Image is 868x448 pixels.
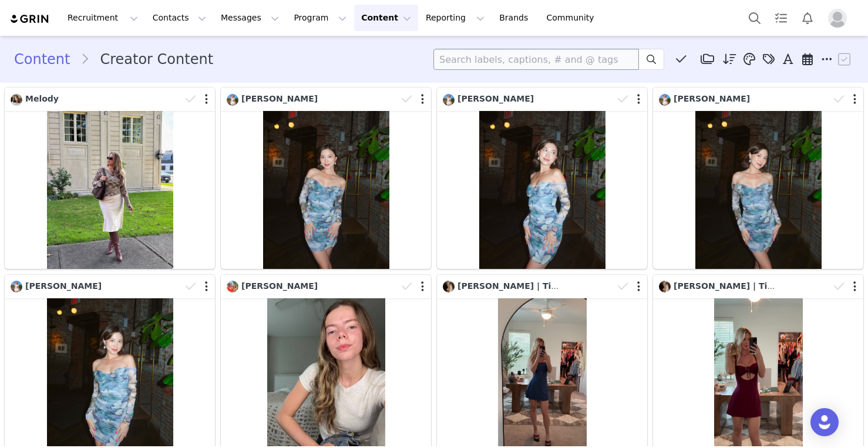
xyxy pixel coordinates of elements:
div: Open Intercom Messenger [810,408,839,436]
button: Content [354,5,418,31]
a: Brands [492,5,539,31]
a: Tasks [768,5,794,31]
img: 52bd9a10-af9b-4a8e-b4d8-f799025273bc--s.jpg [11,94,22,106]
img: 8154d3d5-88f4-4ee3-963b-64579fd31720.jpg [659,94,671,106]
a: Content [14,49,80,70]
span: [PERSON_NAME] [241,281,318,291]
span: [PERSON_NAME] | TikTok Shop Finds [457,281,626,291]
img: 8154d3d5-88f4-4ee3-963b-64579fd31720.jpg [443,94,455,106]
span: [PERSON_NAME] [25,281,102,291]
button: Notifications [795,5,820,31]
button: Recruitment [60,5,145,31]
button: Search [742,5,768,31]
img: grin logo [9,14,51,25]
button: Profile [821,9,859,28]
img: ced11c4c-9ab0-48cd-95cd-64eb71d43309.jpg [443,281,455,292]
span: [PERSON_NAME] | TikTok Shop Finds [674,281,842,291]
button: Reporting [419,5,492,31]
a: Community [540,5,607,31]
span: [PERSON_NAME] [674,94,750,103]
img: ced11c4c-9ab0-48cd-95cd-64eb71d43309.jpg [659,281,671,292]
span: Melody [25,94,59,103]
button: Messages [214,5,286,31]
img: placeholder-profile.jpg [828,9,847,28]
input: Search labels, captions, # and @ tags [433,49,639,70]
span: [PERSON_NAME] [457,94,534,103]
img: 8154d3d5-88f4-4ee3-963b-64579fd31720.jpg [11,281,22,292]
img: e2e83e7f-149e-4189-b775-493e51d9e61b.jpg [227,281,238,292]
img: 8154d3d5-88f4-4ee3-963b-64579fd31720.jpg [227,94,238,106]
button: Program [287,5,354,31]
span: [PERSON_NAME] [241,94,318,103]
button: Contacts [146,5,213,31]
